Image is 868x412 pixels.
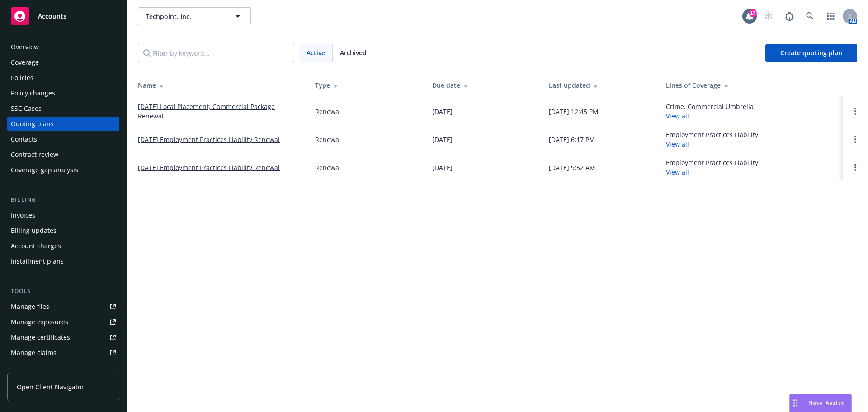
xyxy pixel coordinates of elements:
a: Open options [850,134,861,145]
div: Manage certificates [11,330,70,345]
div: Lines of Coverage [666,81,835,90]
div: [DATE] 6:17 PM [549,135,595,144]
a: Accounts [7,4,119,29]
div: Manage files [11,299,49,314]
span: Open Client Navigator [17,382,84,392]
a: Installment plans [7,254,119,269]
div: Manage exposures [11,315,68,329]
div: Type [315,81,418,90]
a: [DATE] Employment Practices Liability Renewal [138,135,280,144]
div: Overview [11,40,39,54]
a: Account charges [7,239,119,253]
div: [DATE] [432,163,453,172]
a: Create quoting plan [765,44,857,62]
div: Renewal [315,107,341,116]
div: Billing updates [11,223,57,238]
div: Employment Practices Liability [666,130,758,149]
a: Coverage gap analysis [7,163,119,177]
a: Manage BORs [7,361,119,375]
a: Manage certificates [7,330,119,345]
div: Employment Practices Liability [666,158,758,177]
div: Billing [7,195,119,204]
div: [DATE] [432,107,453,116]
a: Contacts [7,132,119,147]
div: [DATE] 9:52 AM [549,163,595,172]
div: [DATE] 12:45 PM [549,107,599,116]
div: Coverage gap analysis [11,163,78,177]
a: View all [666,168,689,176]
div: Account charges [11,239,61,253]
a: Invoices [7,208,119,223]
div: Name [138,81,301,90]
span: Nova Assist [808,399,844,407]
div: Last updated [549,81,651,90]
a: Report a Bug [780,7,798,25]
a: View all [666,112,689,120]
div: Manage claims [11,346,57,360]
a: Manage files [7,299,119,314]
span: Techpoint, Inc. [146,12,224,21]
a: Policy changes [7,86,119,100]
button: Nova Assist [789,394,852,412]
span: Accounts [38,13,66,20]
div: Installment plans [11,254,64,269]
a: View all [666,140,689,148]
a: Coverage [7,55,119,70]
a: [DATE] Local Placement, Commercial Package Renewal [138,102,301,121]
a: Search [801,7,819,25]
a: Start snowing [759,7,778,25]
div: [DATE] [432,135,453,144]
div: Due date [432,81,535,90]
a: Open options [850,162,861,173]
div: Manage BORs [11,361,53,375]
div: Quoting plans [11,117,54,131]
a: Policies [7,71,119,85]
div: Policies [11,71,33,85]
a: Overview [7,40,119,54]
div: Tools [7,287,119,296]
a: SSC Cases [7,101,119,116]
a: Open options [850,106,861,117]
a: Quoting plans [7,117,119,131]
a: [DATE] Employment Practices Liability Renewal [138,163,280,172]
span: Archived [340,48,367,57]
div: Contract review [11,147,58,162]
a: Contract review [7,147,119,162]
div: Invoices [11,208,35,223]
div: Renewal [315,135,341,144]
a: Switch app [822,7,840,25]
button: Techpoint, Inc. [138,7,251,25]
a: Manage claims [7,346,119,360]
div: Crime, Commercial Umbrella [666,102,754,121]
span: Active [307,48,325,57]
div: Renewal [315,163,341,172]
div: Drag to move [790,394,801,412]
a: Billing updates [7,223,119,238]
div: Contacts [11,132,37,147]
input: Filter by keyword... [138,44,294,62]
div: 17 [749,9,757,17]
div: Coverage [11,55,39,70]
div: SSC Cases [11,101,42,116]
span: Create quoting plan [780,48,842,57]
div: Policy changes [11,86,55,100]
a: Manage exposures [7,315,119,329]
